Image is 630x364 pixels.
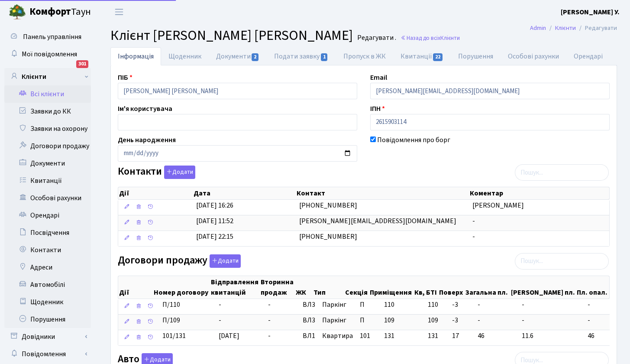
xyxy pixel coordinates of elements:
span: [PERSON_NAME] [472,201,524,210]
span: - [219,315,221,325]
a: Порушення [451,47,501,65]
a: Орендарі [566,47,610,65]
label: Ім'я користувача [118,104,172,114]
th: Відправлення квитанцій [210,276,260,299]
label: Повідомлення про борг [377,135,450,145]
a: Порушення [4,311,91,328]
th: ЖК [295,276,313,299]
span: - [472,216,475,226]
a: Додати [162,164,195,179]
span: П [360,300,365,309]
a: Адреси [4,259,91,276]
a: Admin [530,23,546,32]
span: 11.6 [522,331,581,341]
th: Кв, БТІ [414,276,438,299]
span: - [268,315,271,325]
span: П [360,315,365,325]
span: - [522,300,581,310]
a: Контакти [4,241,91,259]
a: Особові рахунки [501,47,566,65]
span: 109 [428,315,445,325]
a: Інформація [110,47,161,65]
span: 110 [384,300,394,309]
span: ВЛ1 [303,331,315,341]
th: Коментар [469,187,609,199]
a: Документи [209,47,267,65]
label: ІПН [370,104,385,114]
span: - [478,315,515,325]
a: Щоденник [4,293,91,311]
a: Посвідчення [4,224,91,241]
a: Мої повідомлення301 [4,45,91,63]
span: [DATE] [219,331,239,341]
a: Автомобілі [4,276,91,293]
label: Договори продажу [118,254,241,268]
a: Додати [207,253,241,268]
a: Орендарі [4,207,91,224]
button: Контакти [164,166,195,179]
span: -3 [452,300,471,310]
span: Клієнти [440,34,460,42]
a: [PERSON_NAME] У. [561,7,620,17]
a: Особові рахунки [4,189,91,207]
a: Квитанції [393,47,451,65]
a: Пропуск в ЖК [336,47,393,65]
th: Дії [118,276,153,299]
span: 1 [321,53,328,61]
th: Секція [344,276,369,299]
label: День народження [118,135,176,145]
span: Мої повідомлення [22,49,77,59]
span: П/110 [162,300,180,309]
th: Пл. опал. [576,276,609,299]
span: - [478,300,515,310]
b: Комфорт [29,5,71,19]
button: Договори продажу [210,254,241,268]
button: Переключити навігацію [108,5,130,19]
a: Договори продажу [4,137,91,155]
span: - [588,300,613,310]
a: Подати заявку [267,47,336,65]
span: П/109 [162,315,180,325]
a: Клієнти [4,68,91,85]
th: Номер договору [153,276,210,299]
span: ВЛ3 [303,315,315,325]
input: Пошук... [515,164,609,181]
span: [PHONE_NUMBER] [299,201,357,210]
th: Тип [313,276,344,299]
span: 17 [452,331,471,341]
span: - [588,315,613,325]
span: - [472,232,475,241]
th: Контакт [296,187,469,199]
span: Квартира [322,331,353,341]
span: - [268,331,271,341]
span: - [268,300,271,309]
th: Вторинна продаж [260,276,295,299]
span: -3 [452,315,471,325]
span: [DATE] 22:15 [196,232,233,241]
span: 46 [588,331,613,341]
span: 110 [428,300,445,310]
span: [PHONE_NUMBER] [299,232,357,241]
span: 109 [384,315,394,325]
label: ПІБ [118,72,132,83]
small: Редагувати . [355,34,396,42]
span: 22 [433,53,443,61]
span: [DATE] 11:52 [196,216,233,226]
span: 131 [384,331,394,341]
span: ВЛ3 [303,300,315,310]
span: Клієнт [PERSON_NAME] [PERSON_NAME] [110,26,353,45]
span: 2 [252,53,258,61]
span: Паркінг [322,315,353,325]
th: Дата [193,187,296,199]
span: 101 [360,331,370,341]
nav: breadcrumb [517,19,630,37]
th: Дії [118,187,193,199]
th: Приміщення [369,276,414,299]
span: Панель управління [23,32,81,42]
th: Загальна пл. [465,276,510,299]
img: logo.png [9,3,26,21]
span: [PERSON_NAME][EMAIL_ADDRESS][DOMAIN_NAME] [299,216,456,226]
a: Документи [4,155,91,172]
a: Клієнти [555,23,576,32]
